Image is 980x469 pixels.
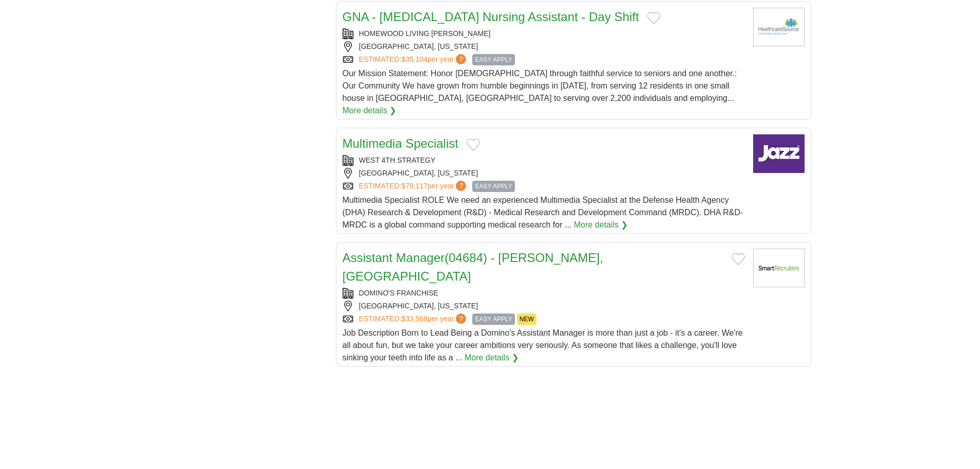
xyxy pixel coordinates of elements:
[343,328,743,362] span: Job Description Born to Lead Being a Domino's Assistant Manager is more than just a job - it's a ...
[343,155,745,166] div: WEST 4TH STRATEGY
[753,8,805,46] img: Company logo
[467,138,480,151] button: Add to favorite jobs
[753,249,805,287] img: Company logo
[732,253,745,265] button: Add to favorite jobs
[359,314,469,325] a: ESTIMATED:$33,568per year?
[343,28,745,39] div: HOMEWOOD LIVING [PERSON_NAME]
[343,168,745,179] div: [GEOGRAPHIC_DATA], [US_STATE]
[343,288,745,299] div: DOMINO'S FRANCHISE
[343,69,737,102] span: Our Mission Statement: Honor [DEMOGRAPHIC_DATA] through faithful service to seniors and one anoth...
[456,54,466,64] span: ?
[472,181,514,192] span: EASY APPLY
[343,10,639,24] a: GNA - [MEDICAL_DATA] Nursing Assistant - Day Shift
[343,301,745,311] div: [GEOGRAPHIC_DATA], [US_STATE]
[359,181,469,192] a: ESTIMATED:$79,117per year?
[456,181,466,191] span: ?
[343,196,743,229] span: Multimedia Specialist ROLE We need an experienced Multimedia Specialist at the Defense Health Age...
[343,136,458,150] a: Multimedia Specialist
[456,314,466,324] span: ?
[401,315,427,323] span: $33,568
[574,219,628,231] a: More details ❯
[401,182,427,190] span: $79,117
[647,12,661,24] button: Add to favorite jobs
[517,314,537,325] span: NEW
[401,55,427,63] span: $35,104
[465,352,519,364] a: More details ❯
[343,251,603,283] a: Assistant Manager(04684) - [PERSON_NAME], [GEOGRAPHIC_DATA]
[359,54,469,65] a: ESTIMATED:$35,104per year?
[343,41,745,52] div: [GEOGRAPHIC_DATA], [US_STATE]
[753,134,805,173] img: Company logo
[472,54,514,65] span: EASY APPLY
[343,105,397,117] a: More details ❯
[472,314,514,325] span: EASY APPLY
